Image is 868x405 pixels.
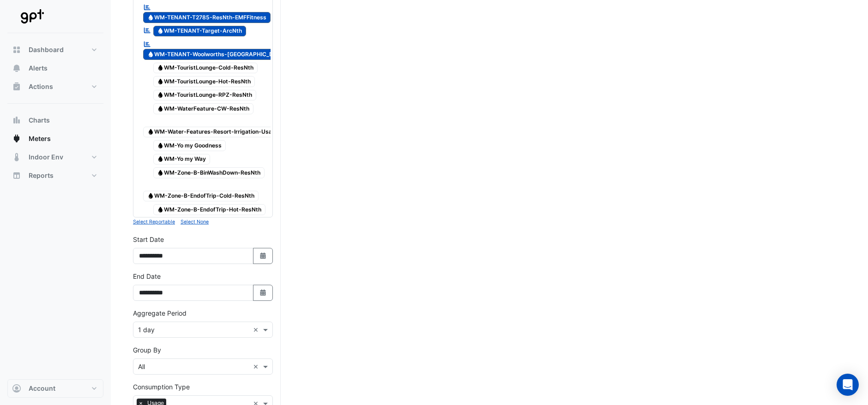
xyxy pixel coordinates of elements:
[12,45,21,54] app-icon: Dashboard
[147,14,154,21] fa-icon: Water
[7,77,103,96] button: Actions
[29,134,51,143] span: Meters
[12,116,21,125] app-icon: Charts
[157,206,164,213] fa-icon: Water
[153,90,257,101] span: WM-TouristLounge-RPZ-ResNth
[153,140,226,151] span: WM-Yo my Goodness
[29,82,53,91] span: Actions
[253,362,261,371] span: Clear
[157,105,164,112] fa-icon: Water
[133,219,175,225] small: Select Reportable
[153,204,266,215] span: WM-Zone-B-EndofTrip-Hot-ResNth
[11,7,53,26] img: Company Logo
[7,148,103,166] button: Indoor Env
[157,65,164,71] fa-icon: Water
[12,171,21,180] app-icon: Reports
[147,193,154,200] fa-icon: Water
[153,154,211,165] span: WM-Yo my Way
[837,374,859,396] div: Open Intercom Messenger
[153,63,258,74] span: WM-TouristLounge-Cold-ResNth
[29,153,63,162] span: Indoor Env
[157,142,164,149] fa-icon: Water
[7,129,103,148] button: Meters
[12,64,21,73] app-icon: Alerts
[143,127,283,138] span: WM-Water-Features-Resort-Irrigation-Usage
[29,116,50,125] span: Charts
[153,167,265,178] span: WM-Zone-B-BinWashDown-ResNth
[133,235,164,244] label: Start Date
[157,28,164,35] fa-icon: Water
[133,345,161,355] label: Group By
[147,129,154,135] fa-icon: Water
[157,92,164,99] fa-icon: Water
[157,169,164,176] fa-icon: Water
[133,308,187,318] label: Aggregate Period
[143,3,151,11] fa-icon: Reportable
[7,379,103,398] button: Account
[143,27,151,35] fa-icon: Reportable
[153,103,254,114] span: WM-WaterFeature-CW-ResNth
[153,76,255,87] span: WM-TouristLounge-Hot-ResNth
[181,219,209,225] small: Select None
[29,384,55,393] span: Account
[12,82,21,91] app-icon: Actions
[7,59,103,77] button: Alerts
[259,252,267,260] fa-icon: Select Date
[7,111,103,129] button: Charts
[133,271,161,281] label: End Date
[133,382,190,392] label: Consumption Type
[7,41,103,59] button: Dashboard
[29,171,54,180] span: Reports
[29,45,64,54] span: Dashboard
[12,153,21,162] app-icon: Indoor Env
[181,217,209,226] button: Select None
[157,156,164,163] fa-icon: Water
[12,134,21,143] app-icon: Meters
[143,40,151,48] fa-icon: Reportable
[253,325,261,335] span: Clear
[259,289,267,297] fa-icon: Select Date
[143,49,291,60] span: WM-TENANT-Woolworths-[GEOGRAPHIC_DATA]
[153,26,247,37] span: WM-TENANT-Target-ArcNth
[133,217,175,226] button: Select Reportable
[143,191,259,202] span: WM-Zone-B-EndofTrip-Cold-ResNth
[143,12,271,23] span: WM-TENANT-T2785-ResNth-EMFFitness
[29,64,48,73] span: Alerts
[157,78,164,85] fa-icon: Water
[7,166,103,185] button: Reports
[147,51,154,58] fa-icon: Water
